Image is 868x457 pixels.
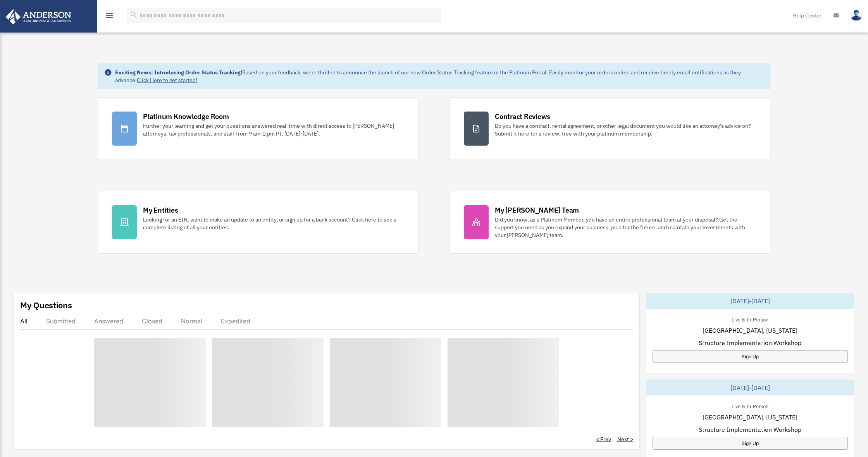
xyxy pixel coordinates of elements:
span: Structure Implementation Workshop [699,338,801,347]
a: Contract Reviews Do you have a contract, rental agreement, or other legal document you would like... [449,97,770,160]
div: Submitted [46,317,76,325]
a: Sign Up [653,437,848,450]
div: [DATE]-[DATE] [646,293,854,309]
div: My [PERSON_NAME] Team [495,205,579,215]
div: My Entities [143,205,178,215]
a: Sign Up [653,350,848,363]
div: Answered [94,317,123,325]
a: Click Here to get started! [137,77,197,84]
strong: Exciting News: Introducing Order Status Tracking! [115,69,242,76]
span: Structure Implementation Workshop [699,425,801,434]
div: My Questions [20,299,72,311]
div: Expedited [221,317,250,325]
div: Do you have a contract, rental agreement, or other legal document you would like an attorney's ad... [495,122,756,137]
a: My Entities Looking for an EIN, want to make an update to an entity, or sign up for a bank accoun... [98,191,418,254]
span: [GEOGRAPHIC_DATA], [US_STATE] [703,412,797,422]
div: Normal [181,317,202,325]
a: < Prev [596,435,611,443]
div: All [20,317,28,325]
a: menu [105,14,114,20]
i: menu [105,11,114,20]
div: Contract Reviews [495,112,550,121]
div: Based on your feedback, we're thrilled to announce the launch of our new Order Status Tracking fe... [115,69,764,84]
img: Anderson Advisors Platinum Portal [3,9,74,24]
a: Platinum Knowledge Room Further your learning and get your questions answered real-time with dire... [98,97,418,160]
div: Live & In-Person [725,315,775,323]
div: Live & In-Person [725,402,775,410]
div: [DATE]-[DATE] [646,380,854,395]
img: User Pic [851,10,862,21]
div: Did you know, as a Platinum Member, you have an entire professional team at your disposal? Get th... [495,216,756,239]
div: Looking for an EIN, want to make an update to an entity, or sign up for a bank account? Click her... [143,216,404,231]
a: My [PERSON_NAME] Team Did you know, as a Platinum Member, you have an entire professional team at... [449,191,770,254]
div: Closed [142,317,162,325]
span: [GEOGRAPHIC_DATA], [US_STATE] [703,326,797,335]
div: Platinum Knowledge Room [143,112,229,121]
a: Next > [617,435,633,443]
i: search [129,10,138,19]
div: Further your learning and get your questions answered real-time with direct access to [PERSON_NAM... [143,122,404,137]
